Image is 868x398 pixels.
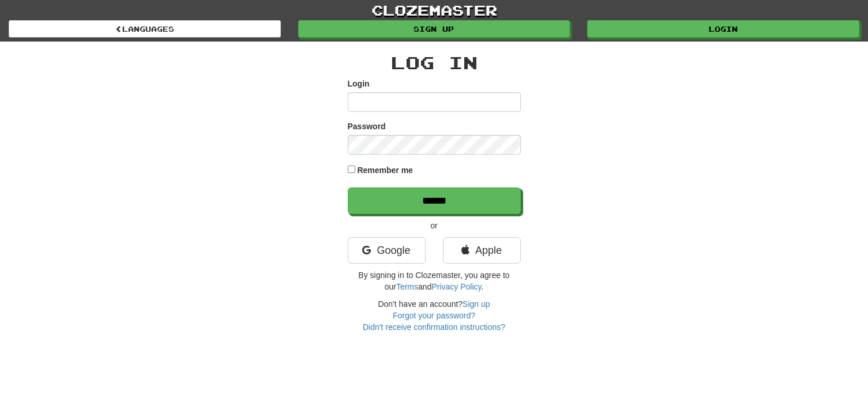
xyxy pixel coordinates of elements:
div: Don't have an account? [348,298,521,333]
a: Login [587,20,859,37]
a: Privacy Policy [431,282,481,291]
label: Login [348,78,370,89]
h2: Log In [348,53,521,72]
a: Languages [9,20,281,37]
p: or [348,220,521,231]
a: Forgot your password? [393,311,475,320]
p: By signing in to Clozemaster, you agree to our and . [348,269,521,292]
a: Apple [443,237,521,264]
a: Didn't receive confirmation instructions? [363,322,505,332]
a: Terms [396,282,418,291]
label: Password [348,121,386,132]
a: Google [348,237,426,264]
a: Sign up [463,299,490,309]
label: Remember me [357,164,413,176]
a: Sign up [298,20,570,37]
